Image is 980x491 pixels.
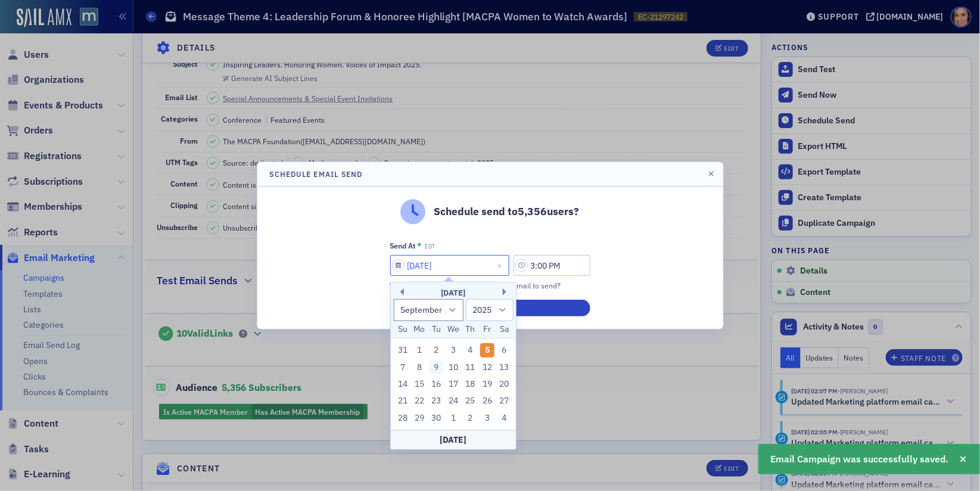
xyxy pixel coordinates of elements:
span: Email Campaign was successfully saved. [771,452,949,467]
h4: Schedule Email Send [270,169,363,179]
div: Choose Tuesday, September 16th, 2025 [430,377,444,391]
div: [DATE] [391,430,516,449]
div: Choose Sunday, September 21st, 2025 [396,394,410,408]
div: Choose Monday, September 8th, 2025 [412,360,427,374]
div: Choose Wednesday, October 1st, 2025 [446,411,461,425]
div: Tu [430,322,444,337]
div: Choose Monday, September 15th, 2025 [412,377,427,391]
div: Choose Wednesday, September 24th, 2025 [446,394,461,408]
div: Send At [390,241,416,250]
div: Choose Sunday, September 7th, 2025 [396,360,410,374]
button: Close [493,255,509,276]
button: Next Month [503,288,510,296]
div: Mo [412,322,427,337]
div: Choose Tuesday, September 23rd, 2025 [430,394,444,408]
div: Choose Sunday, September 28th, 2025 [396,411,410,425]
div: [DATE] [391,287,516,299]
button: Previous Month [397,288,404,296]
div: Choose Thursday, September 25th, 2025 [463,394,478,408]
div: When would you like to schedule this email to send? [390,280,590,291]
div: Choose Tuesday, September 9th, 2025 [430,360,444,374]
div: Choose Wednesday, September 17th, 2025 [446,377,461,391]
div: Th [463,322,478,337]
div: Choose Saturday, September 27th, 2025 [497,394,511,408]
div: Choose Monday, September 22nd, 2025 [412,394,427,408]
input: MM/DD/YYYY [390,255,509,276]
div: Choose Friday, October 3rd, 2025 [480,411,494,425]
span: EDT [425,243,435,250]
div: Choose Wednesday, September 10th, 2025 [446,360,461,374]
p: Schedule send to 5,356 users? [434,204,580,219]
div: Choose Tuesday, September 2nd, 2025 [430,343,444,358]
div: Choose Friday, September 26th, 2025 [480,394,494,408]
div: Choose Thursday, September 11th, 2025 [463,360,478,374]
input: 00:00 AM [514,255,590,276]
div: Choose Sunday, August 31st, 2025 [396,343,410,358]
div: Choose Friday, September 5th, 2025 [480,343,494,358]
div: Choose Wednesday, September 3rd, 2025 [446,343,461,358]
div: Su [396,322,410,337]
div: Choose Monday, September 29th, 2025 [412,411,427,425]
div: Choose Saturday, September 13th, 2025 [497,360,511,374]
div: Sa [497,322,511,337]
div: Choose Thursday, September 18th, 2025 [463,377,478,391]
div: Choose Tuesday, September 30th, 2025 [430,411,444,425]
div: Choose Saturday, October 4th, 2025 [497,411,511,425]
div: Choose Saturday, September 6th, 2025 [497,343,511,358]
div: We [446,322,461,337]
div: month 2025-09 [394,342,513,427]
div: Choose Saturday, September 20th, 2025 [497,377,511,391]
div: Choose Monday, September 1st, 2025 [412,343,427,358]
div: Fr [480,322,494,337]
div: Choose Friday, September 19th, 2025 [480,377,494,391]
div: Choose Sunday, September 14th, 2025 [396,377,410,391]
abbr: This field is required [417,241,422,251]
div: Choose Friday, September 12th, 2025 [480,360,494,374]
div: Choose Thursday, October 2nd, 2025 [463,411,478,425]
div: Choose Thursday, September 4th, 2025 [463,343,478,358]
